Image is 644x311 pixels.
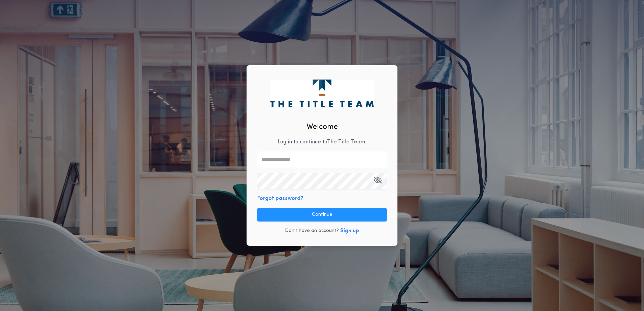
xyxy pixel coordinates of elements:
[340,227,359,235] button: Sign up
[257,208,387,221] button: Continue
[278,138,366,146] p: Log in to continue to The Title Team .
[307,122,338,133] h2: Welcome
[285,228,339,234] p: Don't have an account?
[257,195,303,203] button: Forgot password?
[270,79,374,107] img: logo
